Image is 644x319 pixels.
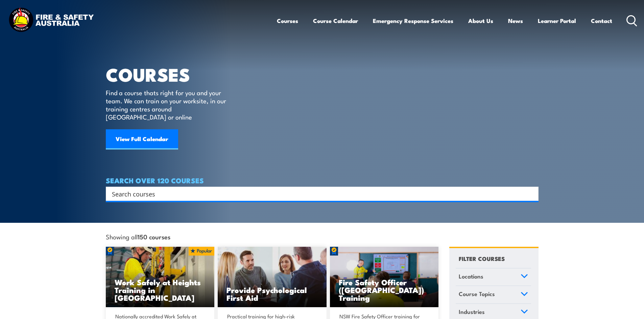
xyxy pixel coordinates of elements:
[456,268,531,286] a: Locations
[138,232,170,241] strong: 150 courses
[115,278,206,301] h3: Work Safely at Heights Training in [GEOGRAPHIC_DATA]
[112,189,524,199] input: Search input
[218,247,327,308] img: Mental Health First Aid Training Course from Fire & Safety Australia
[456,286,531,303] a: Course Topics
[106,88,229,121] p: Find a course thats right for you and your team. We can train on your worksite, in our training c...
[106,177,539,184] h4: SEARCH OVER 120 COURSES
[226,286,318,301] h3: Provide Psychological First Aid
[106,129,178,150] a: View Full Calendar
[106,66,236,82] h1: COURSES
[113,189,525,198] form: Search form
[527,189,536,198] button: Search magnifier button
[538,12,576,30] a: Learner Portal
[106,247,215,308] img: Work Safely at Heights Training (1)
[313,12,358,30] a: Course Calendar
[459,254,505,263] h4: FILTER COURSES
[459,272,483,281] span: Locations
[468,12,493,30] a: About Us
[459,307,485,316] span: Industries
[106,247,215,308] a: Work Safely at Heights Training in [GEOGRAPHIC_DATA]
[277,12,298,30] a: Courses
[459,289,495,298] span: Course Topics
[106,233,170,240] span: Showing all
[339,278,430,301] h3: Fire Safety Officer ([GEOGRAPHIC_DATA]) Training
[330,247,439,308] a: Fire Safety Officer ([GEOGRAPHIC_DATA]) Training
[591,12,612,30] a: Contact
[330,247,439,308] img: Fire Safety Advisor
[218,247,327,308] a: Provide Psychological First Aid
[508,12,523,30] a: News
[373,12,453,30] a: Emergency Response Services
